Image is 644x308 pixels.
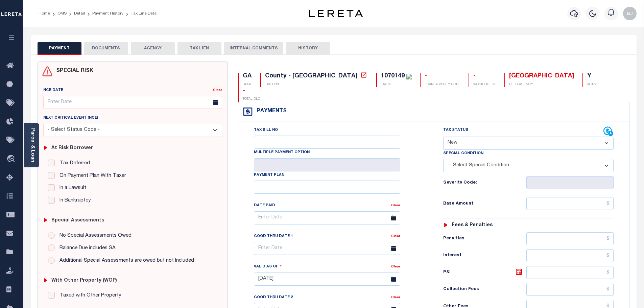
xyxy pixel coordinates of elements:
p: TAX TYPE [265,82,368,87]
h6: Interest [443,253,526,258]
p: LOAN SEVERITY CODE [425,82,460,87]
div: 1070149 [381,73,405,79]
h6: Penalties [443,236,526,241]
label: Tax Status [443,127,468,133]
label: Valid as Of [254,263,282,270]
input: $ [526,249,614,262]
button: INTERNAL COMMENTS [224,42,283,55]
label: Additional Special Assessments are owed but not Included [56,257,194,265]
h6: Special Assessments [51,218,104,223]
div: - [425,73,460,80]
button: HISTORY [286,42,330,55]
h6: Collection Fees [443,287,526,292]
label: In Bankruptcy [56,197,91,205]
h6: At Risk Borrower [51,145,93,151]
input: $ [526,266,614,279]
label: On Payment Plan With Taxer [56,172,126,180]
h4: Payments [253,108,287,115]
a: Clear [391,204,400,207]
label: Next Critical Event (NCE) [43,115,98,121]
a: Clear [391,296,400,299]
label: Good Thru Date 2 [254,295,293,301]
a: Clear [213,89,222,92]
img: logo-dark.svg [309,10,363,17]
h6: Base Amount [443,201,526,207]
label: In a Lawsuit [56,184,86,192]
div: - [243,87,260,95]
a: Home [39,11,50,16]
input: $ [526,197,614,210]
h6: with Other Property (WOP) [51,278,117,284]
label: Date Paid [254,203,275,209]
i: travel_explore [6,155,17,164]
div: County - [GEOGRAPHIC_DATA] [265,73,358,79]
a: Parcel & Loan [30,128,35,162]
div: - [473,73,496,80]
label: Payment Plan [254,172,284,178]
label: Taxed with Other Property [56,292,121,300]
h4: SPECIAL RISK [53,68,93,74]
button: DOCUMENTS [84,42,128,55]
p: TAX ID [381,82,412,87]
input: Enter Date [254,273,400,286]
div: [GEOGRAPHIC_DATA] [509,73,574,80]
button: PAYMENT [38,42,81,55]
a: Payment History [92,11,123,16]
input: $ [526,283,614,296]
label: Multiple Payment Option [254,150,310,156]
a: Detail [74,11,85,16]
label: Good Thru Date 1 [254,234,293,239]
h6: Fees & Penalties [452,222,493,228]
p: STATE [243,82,252,87]
p: WORK QUEUE [473,82,496,87]
a: Clear [391,235,400,238]
h6: Severity Code: [443,180,526,186]
input: Enter Date [43,96,222,109]
p: TOTAL DLQ [243,97,260,102]
input: $ [526,232,614,245]
label: Tax Deferred [56,160,90,167]
label: NCE Date [43,88,63,93]
a: Clear [391,265,400,268]
input: Enter Date [254,242,400,255]
a: OMS [57,11,67,16]
label: No Special Assessments Owed [56,232,132,240]
label: Special Condition [443,151,483,157]
p: ACTIVE [587,82,598,87]
button: AGENCY [131,42,175,55]
label: Tax Bill No [254,127,278,133]
p: DELQ AGENCY [509,82,574,87]
button: TAX LIEN [177,42,221,55]
img: svg+xml;base64,PHN2ZyB4bWxucz0iaHR0cDovL3d3dy53My5vcmcvMjAwMC9zdmciIHBvaW50ZXItZXZlbnRzPSJub25lIi... [623,7,637,20]
img: check-icon-green.svg [406,74,412,79]
label: Balance Due includes SA [56,244,116,252]
input: Enter Date [254,211,400,224]
div: GA [243,73,252,80]
div: Y [587,73,598,80]
h6: P&I [443,268,526,277]
li: Tax Line Detail [123,10,159,17]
